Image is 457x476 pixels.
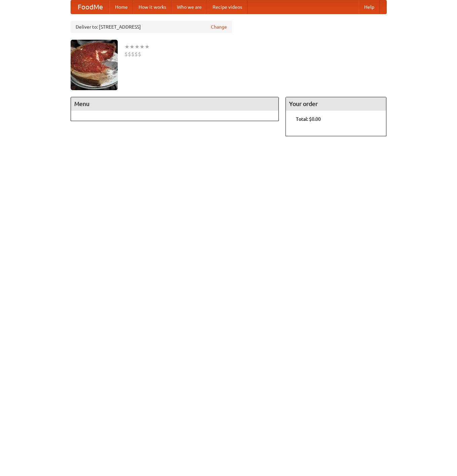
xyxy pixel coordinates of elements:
a: Change [211,24,227,30]
li: ★ [145,43,150,50]
li: $ [135,50,138,58]
li: $ [131,50,135,58]
b: Total: $0.00 [296,116,321,122]
img: angular.jpg [71,40,118,90]
a: How it works [133,0,172,14]
li: $ [138,50,141,58]
a: Help [359,0,380,14]
h4: Your order [286,97,386,111]
a: Who we are [172,0,207,14]
li: ★ [140,43,145,50]
li: $ [128,50,131,58]
li: ★ [129,43,135,50]
a: FoodMe [71,0,110,14]
div: Deliver to: [STREET_ADDRESS] [71,21,232,33]
li: $ [124,50,128,58]
h4: Menu [71,97,279,111]
li: ★ [135,43,140,50]
a: Recipe videos [207,0,247,14]
a: Home [110,0,133,14]
li: ★ [124,43,129,50]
